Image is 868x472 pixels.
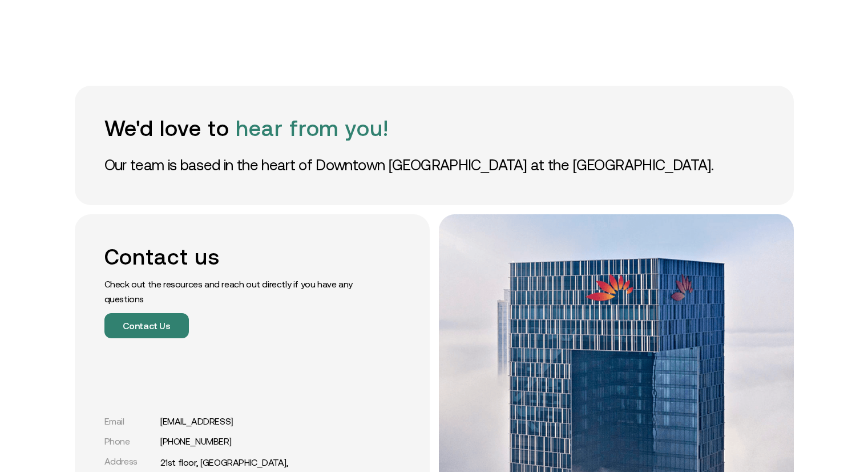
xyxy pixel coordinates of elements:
[104,456,156,467] div: Address
[104,115,764,141] h1: We'd love to
[104,436,156,447] div: Phone
[104,313,189,338] button: Contact Us
[104,416,156,427] div: Email
[104,277,361,306] p: Check out the resources and reach out directly if you have any questions
[104,244,361,270] h2: Contact us
[160,416,233,427] a: [EMAIL_ADDRESS]
[104,155,764,175] p: Our team is based in the heart of Downtown [GEOGRAPHIC_DATA] at the [GEOGRAPHIC_DATA].
[236,116,389,141] span: hear from you!
[160,436,232,447] a: [PHONE_NUMBER]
